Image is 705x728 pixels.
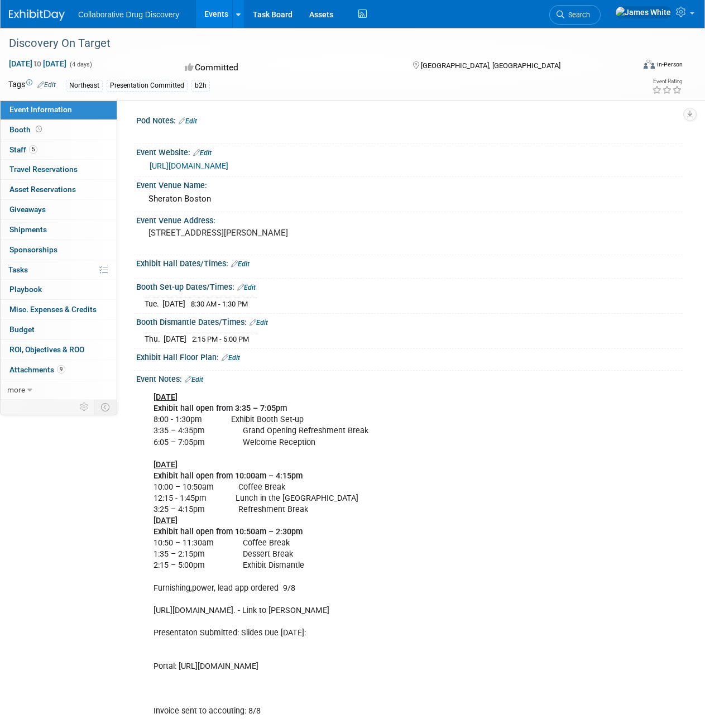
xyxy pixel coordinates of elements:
div: Event Venue Address: [136,212,683,226]
a: Event Information [1,100,117,119]
b: E [154,471,158,481]
u: [DATE] [154,392,178,402]
span: Sponsorships [9,245,57,254]
img: Format-Inperson.png [644,60,655,69]
a: Edit [250,319,268,327]
div: Event Format [584,58,683,75]
div: Presentation Committed [107,80,188,92]
a: Edit [237,284,256,291]
u: [DATE] [154,516,178,525]
span: Budget [9,325,35,334]
a: Edit [37,81,56,89]
b: Exhibit hall open from 3:35 – 7:05pm [154,404,287,413]
span: 5 [29,145,37,154]
span: [GEOGRAPHIC_DATA], [GEOGRAPHIC_DATA] [421,61,560,70]
a: Shipments [1,220,117,240]
b: xhibit hall open from 10:00am – 4:15pm [158,471,303,481]
a: Search [549,5,601,25]
span: 9 [57,365,65,373]
div: Event Venue Name: [136,177,683,191]
a: Playbook [1,280,117,299]
td: Tue. [145,298,162,309]
span: Tasks [8,265,28,274]
a: more [1,380,117,400]
span: Collaborative Drug Discovery [78,10,179,19]
span: more [7,385,25,394]
b: Exhibit hall open from 10:50am – 2:30pm [154,527,303,537]
td: Tags [8,79,56,92]
span: 2:15 PM - 5:00 PM [192,335,249,343]
span: Shipments [9,225,47,234]
a: [URL][DOMAIN_NAME] [150,161,228,170]
div: In-Person [656,60,683,69]
a: Budget [1,320,117,339]
div: Exhibit Hall Dates/Times: [136,255,683,270]
div: Northeast [66,80,103,92]
span: Staff [9,145,37,154]
div: Event Rating [652,79,682,84]
div: Discovery On Target [5,33,625,54]
span: Booth not reserved yet [33,125,44,133]
div: Exhibit Hall Floor Plan: [136,349,683,363]
div: Booth Dismantle Dates/Times: [136,314,683,328]
a: Asset Reservations [1,180,117,199]
a: Edit [231,260,250,268]
div: Booth Set-up Dates/Times: [136,279,683,293]
a: Travel Reservations [1,160,117,179]
span: (4 days) [69,61,92,68]
td: [DATE] [162,298,185,309]
a: Edit [222,354,240,362]
span: ROI, Objectives & ROO [9,345,84,354]
div: b2h [191,80,210,92]
div: Event Notes: [136,371,683,385]
div: Pod Notes: [136,112,683,127]
a: Giveaways [1,200,117,219]
a: Edit [193,149,212,157]
a: Edit [179,117,197,125]
a: Edit [185,376,203,384]
a: Staff5 [1,140,117,160]
span: [DATE] [DATE] [8,59,67,69]
td: [DATE] [164,333,186,344]
u: [DATE] [154,460,178,470]
a: Misc. Expenses & Credits [1,300,117,319]
a: Sponsorships [1,240,117,260]
img: James White [615,6,672,18]
div: Event Website: [136,144,683,159]
span: Search [564,11,590,19]
span: to [32,59,43,68]
a: ROI, Objectives & ROO [1,340,117,360]
span: Misc. Expenses & Credits [9,305,97,314]
a: Tasks [1,260,117,280]
span: Booth [9,125,44,134]
div: Committed [181,58,395,78]
span: Asset Reservations [9,185,76,194]
img: ExhibitDay [9,9,65,21]
pre: [STREET_ADDRESS][PERSON_NAME] [148,228,352,238]
td: Thu. [145,333,164,344]
span: Giveaways [9,205,46,214]
span: Event Information [9,105,72,114]
a: Booth [1,120,117,140]
a: Attachments9 [1,360,117,380]
td: Toggle Event Tabs [94,400,117,414]
span: 8:30 AM - 1:30 PM [191,300,248,308]
span: Attachments [9,365,65,374]
span: Playbook [9,285,42,294]
div: Sheraton Boston [145,190,674,208]
span: Travel Reservations [9,165,78,174]
td: Personalize Event Tab Strip [75,400,94,414]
